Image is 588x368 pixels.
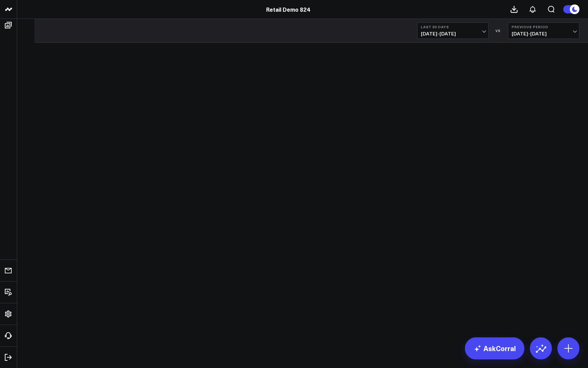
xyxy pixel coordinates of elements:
[465,337,524,359] a: AskCorral
[492,29,504,33] div: VS
[421,31,485,36] span: [DATE] - [DATE]
[512,31,576,36] span: [DATE] - [DATE]
[512,25,576,29] b: Previous Period
[421,25,485,29] b: Last 30 Days
[417,22,489,39] button: Last 30 Days[DATE]-[DATE]
[266,6,310,13] a: Retail Demo 824
[508,22,579,39] button: Previous Period[DATE]-[DATE]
